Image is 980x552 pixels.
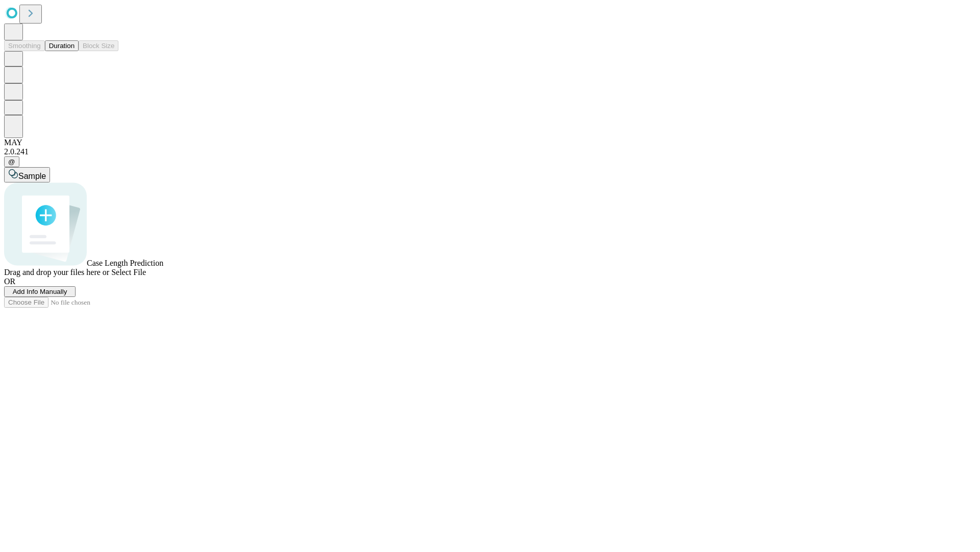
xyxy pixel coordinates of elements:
[18,172,46,180] span: Sample
[8,158,15,166] span: @
[4,138,976,147] div: MAY
[13,288,67,295] span: Add Info Manually
[79,40,118,51] button: Block Size
[4,147,976,156] div: 2.0.241
[4,167,50,182] button: Sample
[87,259,163,267] span: Case Length Prediction
[111,268,146,277] span: Select File
[4,277,15,286] span: OR
[4,286,76,297] button: Add Info Manually
[4,156,19,167] button: @
[4,40,45,51] button: Smoothing
[4,268,109,277] span: Drag and drop your files here or
[45,40,79,51] button: Duration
